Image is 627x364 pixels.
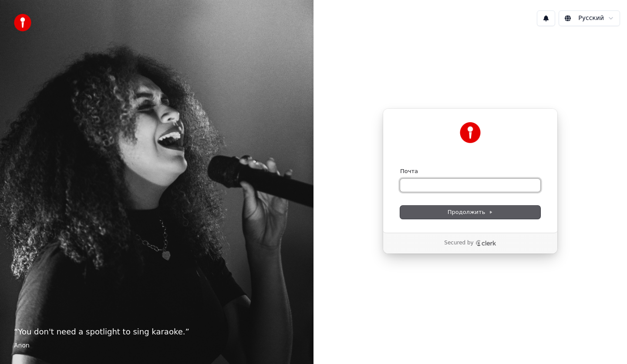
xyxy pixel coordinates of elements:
[400,206,540,219] button: Продолжить
[475,240,496,246] a: Clerk logo
[460,122,481,143] img: Youka
[14,326,300,338] p: “ You don't need a spotlight to sing karaoke. ”
[14,14,31,31] img: youka
[400,167,418,175] label: Почта
[444,240,473,247] p: Secured by
[448,208,493,216] span: Продолжить
[14,341,300,350] footer: Anon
